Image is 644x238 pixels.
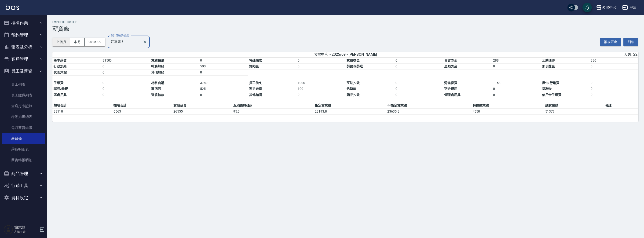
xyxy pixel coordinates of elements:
[444,81,457,85] span: 勞健保費
[2,101,45,111] a: 全店打卡記錄
[14,225,38,230] h5: 簡志穎
[52,21,638,24] h2: Employee Payslip
[101,70,150,76] td: 0
[101,58,150,64] td: 31500
[2,133,45,144] a: 薪資條
[492,86,541,92] td: 0
[589,58,638,64] td: 830
[2,79,45,90] a: 員工列表
[472,108,544,114] td: 4550
[52,58,638,103] table: a dense table
[151,87,161,91] span: 事病假
[386,103,471,109] td: 不指定實業績
[589,86,638,92] td: 0
[2,155,45,165] a: 薪資轉帳明細
[54,70,67,74] span: 伙食津貼
[172,108,232,114] td: 26555
[2,17,45,29] button: 櫃檯作業
[394,58,443,64] td: 0
[151,70,164,74] span: 其他加給
[2,90,45,101] a: 員工離職列表
[54,59,67,62] span: 基本薪資
[445,52,637,57] div: 天數: 22
[444,59,457,62] span: 售貨獎金
[54,81,63,85] span: 手續費
[249,59,262,62] span: 特殊抽成
[623,38,638,46] button: 列印
[14,230,38,234] p: 高階主管
[52,38,70,46] button: 上個月
[112,108,172,114] td: 6563
[314,52,377,57] span: 名留中和 - 2025/09 - [PERSON_NAME]
[199,63,248,70] td: 500
[199,80,248,86] td: 3780
[2,122,45,133] a: 每月薪資維護
[151,93,164,97] span: 違規扣款
[347,59,360,62] span: 業績獎金
[2,168,45,180] button: 商品管理
[394,80,443,86] td: 0
[347,87,356,91] span: 代墊款
[249,64,259,68] span: 獎勵金
[54,87,68,91] span: 課程/學費
[70,38,85,46] button: 本月
[582,3,592,12] button: save
[101,63,150,70] td: 0
[249,87,262,91] span: 遲退未刷
[112,103,172,109] td: 扣項合計
[544,108,604,114] td: 51379
[2,41,45,53] button: 報表及分析
[347,93,360,97] span: 贈品扣款
[151,81,164,85] span: 材料自購
[472,103,544,109] td: 特抽總業績
[54,64,67,68] span: 行政加給
[101,92,150,98] td: 0
[314,103,386,109] td: 指定實業績
[604,103,638,109] td: 備註
[444,93,461,97] span: 管理處用具
[492,92,541,98] td: 0
[249,93,262,97] span: 其他扣項
[492,80,541,86] td: 1158
[199,58,248,64] td: 0
[111,34,129,37] label: 設計師編號/姓名
[544,103,604,109] td: 總實業績
[2,179,45,192] button: 行銷工具
[151,59,164,62] span: 業績抽成
[142,39,148,45] button: Clear
[52,108,112,114] td: 33118
[199,86,248,92] td: 525
[542,87,552,91] span: 福利金
[314,108,386,114] td: 23193.8
[6,4,19,10] img: Logo
[492,58,541,64] td: 288
[589,80,638,86] td: 0
[594,3,618,12] button: 名留中和
[444,87,457,91] span: 宿舍費用
[151,64,164,68] span: 職務加給
[172,103,232,109] td: 實領薪資
[296,92,345,98] td: 0
[296,86,345,92] td: 100
[296,80,345,86] td: 1000
[199,70,248,76] td: 0
[492,63,541,70] td: 0
[542,81,560,85] span: 廣告/行銷費
[232,108,314,114] td: 95.3
[589,63,638,70] td: 0
[249,81,262,85] span: 員工借支
[542,59,555,62] span: 互助獲得
[602,5,617,11] div: 名留中和
[394,63,443,70] td: 0
[2,192,45,204] button: 資料設定
[394,92,443,98] td: 0
[232,103,314,109] td: 互助獲得(點)
[2,65,45,77] button: 員工及薪資
[85,38,105,46] button: 2025/09
[2,29,45,41] button: 預約管理
[444,64,457,68] span: 全勤獎金
[600,38,621,46] button: 報表匯出
[589,92,638,98] td: 0
[2,53,45,65] button: 客戶管理
[52,26,638,32] h3: 薪資條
